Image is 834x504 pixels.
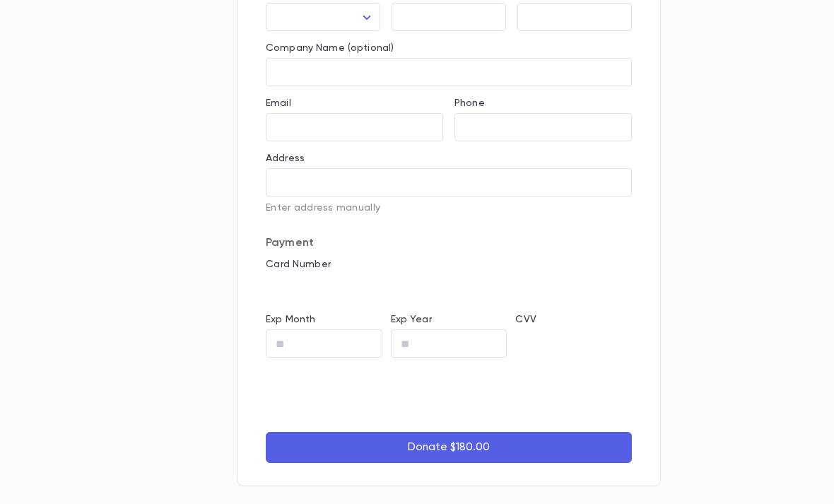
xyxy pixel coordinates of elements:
[266,315,315,326] label: Exp Month
[515,330,632,358] iframe: cvv
[266,4,380,32] div: ​
[266,203,632,214] p: Enter address manually
[515,315,632,326] p: CVV
[266,259,632,271] p: Card Number
[266,275,632,303] iframe: card
[266,98,291,110] label: Email
[454,98,485,110] label: Phone
[391,315,432,326] label: Exp Year
[266,43,394,54] label: Company Name (optional)
[266,237,632,251] p: Payment
[266,153,305,165] label: Address
[266,433,632,464] button: Donate $180.00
